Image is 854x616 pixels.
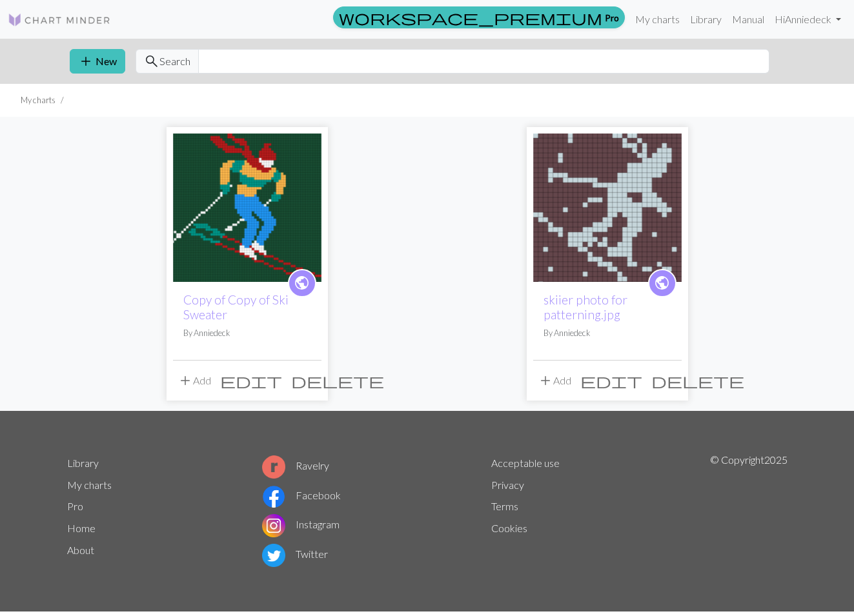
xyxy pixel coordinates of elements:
span: add [178,372,193,390]
i: Edit [220,373,282,388]
button: Delete [287,368,389,393]
span: public [654,273,670,293]
span: delete [291,372,384,390]
a: My charts [630,6,685,32]
a: Facebook [262,489,341,501]
button: Edit [576,368,647,393]
a: My charts [67,479,112,491]
button: Add [173,368,216,393]
p: By Anniedeck [544,327,671,339]
a: Pro [67,500,83,512]
span: Search [159,54,190,69]
img: Ravelry logo [262,455,285,479]
img: Twitter logo [262,544,285,567]
span: add [78,52,94,70]
a: Cookies [491,522,527,534]
span: add [538,372,553,390]
img: Ski Sweater [173,134,321,282]
a: Home [67,522,96,534]
img: Instagram logo [262,514,285,537]
i: public [654,270,670,296]
button: Delete [647,368,749,393]
a: Twitter [262,548,328,560]
p: © Copyright 2025 [710,452,788,570]
img: skiier photo for patterning.jpg [533,134,682,282]
a: public [648,269,676,297]
a: Library [685,6,727,32]
p: By Anniedeck [183,327,311,339]
span: search [144,52,159,70]
span: edit [580,372,642,390]
button: Add [533,368,576,393]
a: Terms [491,500,518,512]
a: Copy of Copy of Ski Sweater [183,292,289,322]
span: edit [220,372,282,390]
span: workspace_premium [339,8,602,26]
li: My charts [21,94,56,106]
button: New [70,49,125,74]
img: Logo [8,12,111,28]
img: Facebook logo [262,485,285,508]
i: public [294,270,310,296]
a: Manual [727,6,769,32]
a: Library [67,457,99,469]
a: skiier photo for patterning.jpg [544,292,627,322]
a: Instagram [262,518,340,530]
a: public [288,269,316,297]
a: HiAnniedeck [769,6,846,32]
span: delete [651,372,744,390]
a: Privacy [491,479,524,491]
a: skiier photo for patterning.jpg [533,200,682,212]
span: public [294,273,310,293]
a: About [67,544,94,556]
button: Edit [216,368,287,393]
a: Acceptable use [491,457,560,469]
a: Ravelry [262,459,329,472]
i: Edit [580,373,642,388]
a: Ski Sweater [173,200,321,212]
a: Pro [333,6,625,28]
